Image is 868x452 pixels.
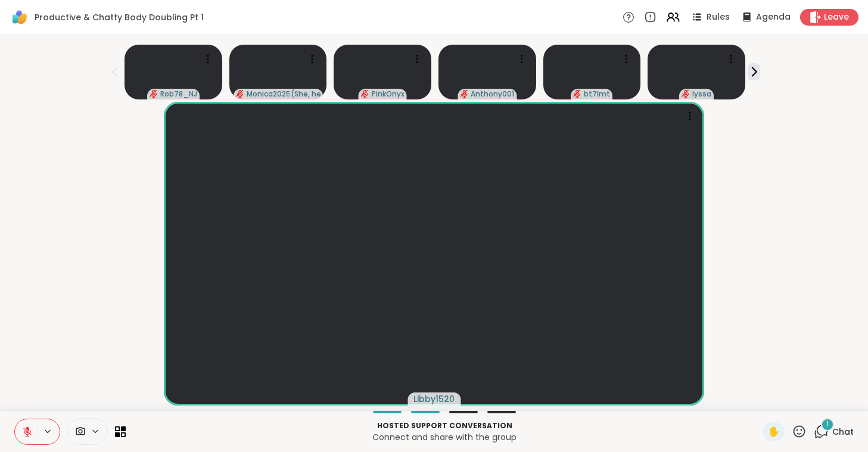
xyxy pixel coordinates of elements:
[460,90,468,98] span: audio-muted
[10,7,30,27] img: ShareWell Logomark
[372,89,405,99] span: PinkOnyx
[584,89,610,99] span: bt7lmt
[826,419,829,429] span: 1
[35,11,204,23] span: Productive & Chatty Body Doubling Pt 1
[236,90,244,98] span: audio-muted
[291,89,321,99] span: ( She, her )
[361,90,369,98] span: audio-muted
[692,89,711,99] span: lyssa
[133,420,756,431] p: Hosted support conversation
[756,11,791,23] span: Agenda
[707,11,730,23] span: Rules
[768,425,780,439] span: ✋
[160,89,197,99] span: Rob78_NJ
[150,90,158,98] span: audio-muted
[247,89,290,99] span: Monica2025
[573,90,581,98] span: audio-muted
[413,393,455,405] span: Libby1520
[682,90,690,98] span: audio-muted
[832,426,854,438] span: Chat
[133,431,756,443] p: Connect and share with the group
[471,89,514,99] span: Anthony001
[824,11,849,23] span: Leave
